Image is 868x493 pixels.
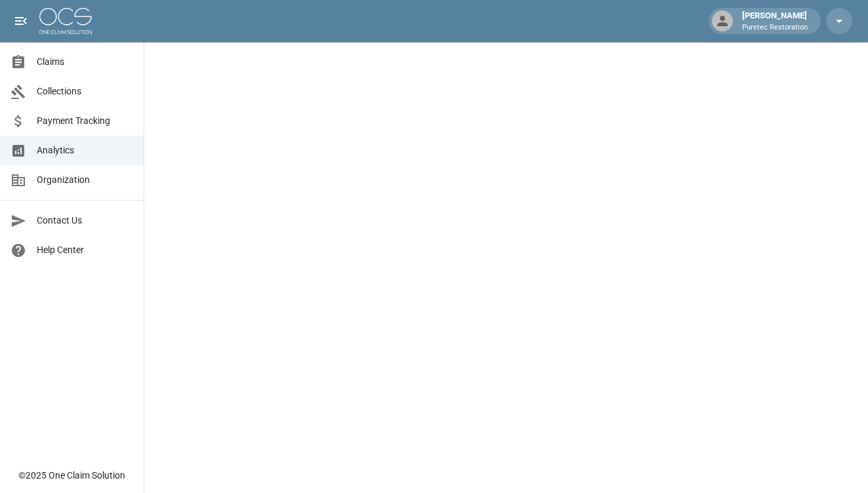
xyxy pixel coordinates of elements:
iframe: Embedded Dashboard [144,42,868,489]
img: ocs-logo-white-transparent.png [39,8,92,34]
p: Puretec Restoration [742,22,808,33]
span: Collections [37,85,133,98]
div: © 2025 One Claim Solution [18,469,125,482]
span: Payment Tracking [37,114,133,128]
div: [PERSON_NAME] [737,9,813,33]
span: Contact Us [37,214,133,227]
span: Analytics [37,144,133,157]
button: open drawer [8,8,34,34]
span: Help Center [37,243,133,257]
span: Claims [37,55,133,69]
span: Organization [37,173,133,187]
